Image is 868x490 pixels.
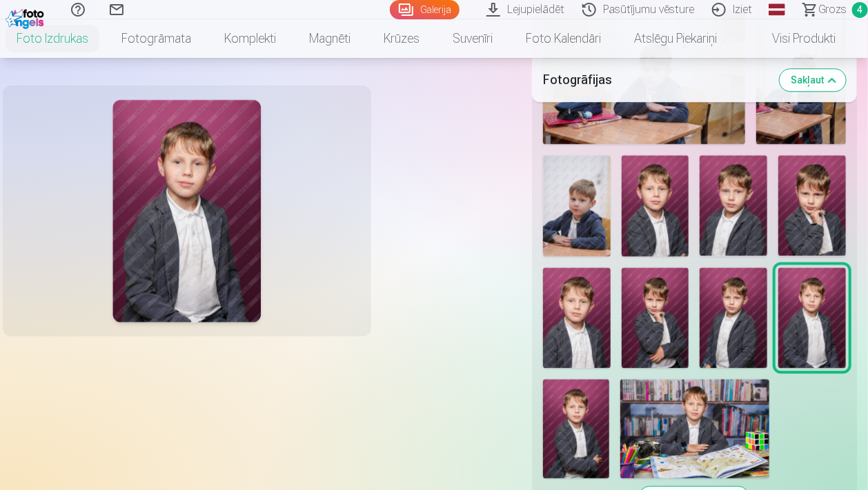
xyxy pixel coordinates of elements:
button: Sakļaut [780,69,846,91]
span: Grozs [818,1,847,18]
a: Foto kalendāri [509,19,618,58]
a: Suvenīri [436,19,509,58]
a: Magnēti [293,19,367,58]
a: Visi produkti [733,19,852,58]
a: Komplekti [208,19,293,58]
a: Fotogrāmata [105,19,208,58]
h5: Fotogrāfijas [543,70,769,90]
a: Atslēgu piekariņi [618,19,733,58]
img: /fa1 [6,6,48,29]
a: Krūzes [367,19,436,58]
span: 4 [852,2,868,18]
